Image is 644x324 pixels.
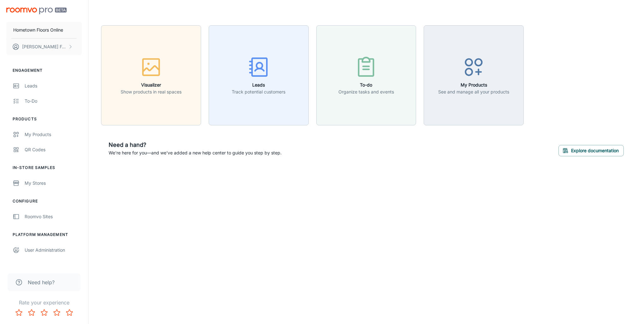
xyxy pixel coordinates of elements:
p: We're here for you—and we've added a new help center to guide you step by step. [109,149,282,156]
h6: Leads [232,81,285,88]
a: To-doOrganize tasks and events [316,72,416,78]
p: Track potential customers [232,88,285,95]
a: Explore documentation [558,147,624,153]
a: My ProductsSee and manage all your products [424,72,524,78]
p: [PERSON_NAME] Foulon [22,43,67,50]
button: Explore documentation [558,145,624,156]
button: LeadsTrack potential customers [209,25,309,125]
div: QR Codes [25,146,82,153]
img: Roomvo PRO Beta [6,8,67,14]
p: See and manage all your products [438,88,509,95]
h6: My Products [438,81,509,88]
div: My Stores [25,180,82,187]
p: Organize tasks and events [338,88,394,95]
a: LeadsTrack potential customers [209,72,309,78]
button: Hometown Floors Online [6,22,82,38]
button: To-doOrganize tasks and events [316,25,416,125]
button: VisualizerShow products in real spaces [101,25,201,125]
div: Leads [25,82,82,89]
p: Show products in real spaces [121,88,182,95]
div: My Products [25,131,82,138]
h6: To-do [338,81,394,88]
div: To-do [25,98,82,105]
h6: Visualizer [121,81,182,88]
p: Hometown Floors Online [13,27,63,33]
button: My ProductsSee and manage all your products [424,25,524,125]
h6: Need a hand? [109,141,282,149]
button: [PERSON_NAME] Foulon [6,39,82,55]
